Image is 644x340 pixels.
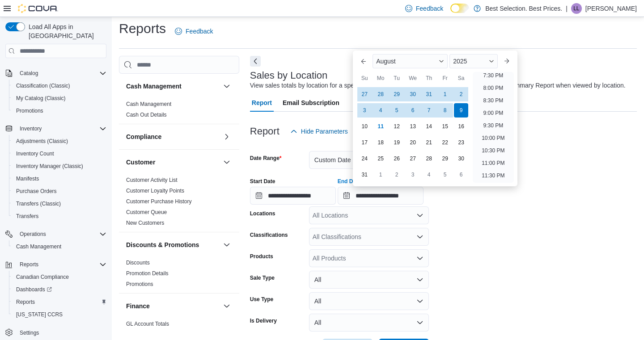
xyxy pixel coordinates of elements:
[438,135,452,150] div: day-22
[338,178,361,185] label: End Date
[373,151,388,166] div: day-25
[406,135,420,150] div: day-20
[309,292,429,310] button: All
[16,200,61,207] span: Transfers (Classic)
[9,147,110,160] button: Inventory Count
[500,54,514,68] button: Next month
[309,271,429,289] button: All
[16,327,106,338] span: Settings
[357,168,372,182] div: day-31
[373,71,388,85] div: Mo
[13,211,106,222] span: Transfers
[566,3,568,14] p: |
[356,54,371,68] button: Previous Month
[126,198,192,205] a: Customer Purchase History
[20,261,38,268] span: Reports
[25,22,106,40] span: Load All Apps in [GEOGRAPHIC_DATA]
[126,158,220,167] button: Customer
[13,148,58,159] a: Inventory Count
[390,119,404,134] div: day-12
[473,72,513,183] ul: Time
[283,94,339,112] span: Email Subscription
[406,103,420,118] div: day-6
[13,198,64,209] a: Transfers (Classic)
[13,105,47,116] a: Promotions
[438,71,452,85] div: Fr
[438,168,452,182] div: day-5
[309,314,429,332] button: All
[2,67,110,80] button: Catalog
[13,80,74,91] a: Classification (Classic)
[13,93,106,104] span: My Catalog (Classic)
[13,284,106,295] span: Dashboards
[13,272,106,282] span: Canadian Compliance
[2,228,110,240] button: Operations
[416,4,443,13] span: Feedback
[9,92,110,105] button: My Catalog (Classic)
[422,151,436,166] div: day-28
[252,94,272,112] span: Report
[16,138,68,145] span: Adjustments (Classic)
[356,86,469,183] div: August, 2025
[454,71,468,85] div: Sa
[13,105,106,116] span: Promotions
[250,210,275,217] label: Locations
[9,283,110,296] a: Dashboards
[9,105,110,117] button: Promotions
[221,239,232,250] button: Discounts & Promotions
[13,198,106,209] span: Transfers (Classic)
[13,284,55,295] a: Dashboards
[250,155,282,162] label: Date Range
[9,308,110,321] button: [US_STATE] CCRS
[221,157,232,168] button: Customer
[438,119,452,134] div: day-15
[438,103,452,118] div: day-8
[126,112,167,118] a: Cash Out Details
[9,160,110,172] button: Inventory Manager (Classic)
[221,81,232,92] button: Cash Management
[406,87,420,101] div: day-30
[16,243,61,250] span: Cash Management
[13,297,38,307] a: Reports
[357,135,372,150] div: day-17
[373,103,388,118] div: day-4
[357,71,372,85] div: Su
[338,187,424,205] input: Press the down key to enter a popover containing a calendar. Press the escape key to close the po...
[449,54,497,68] div: Button. Open the year selector. 2025 is currently selected.
[9,197,110,210] button: Transfers (Classic)
[126,101,171,107] a: Cash Management
[406,119,420,134] div: day-13
[357,103,372,118] div: day-3
[422,135,436,150] div: day-21
[13,309,66,320] a: [US_STATE] CCRS
[13,148,106,159] span: Inventory Count
[126,82,182,91] h3: Cash Management
[454,168,468,182] div: day-6
[126,158,155,167] h3: Customer
[390,87,404,101] div: day-29
[373,119,388,134] div: day-11
[126,220,164,226] a: New Customers
[454,119,468,134] div: day-16
[357,119,372,134] div: day-10
[479,95,507,106] li: 8:30 PM
[16,229,50,239] button: Operations
[16,68,106,79] span: Catalog
[13,136,72,147] a: Adjustments (Classic)
[450,13,451,13] span: Dark Mode
[453,58,467,65] span: 2025
[373,168,388,182] div: day-1
[250,317,277,324] label: Is Delivery
[250,70,328,81] h3: Sales by Location
[13,161,87,172] a: Inventory Manager (Classic)
[479,70,507,81] li: 7:30 PM
[18,4,58,13] img: Cova
[13,136,106,147] span: Adjustments (Classic)
[9,80,110,92] button: Classification (Classic)
[16,68,42,79] button: Catalog
[9,172,110,185] button: Manifests
[16,259,106,270] span: Reports
[13,161,106,172] span: Inventory Manager (Classic)
[126,132,220,141] button: Compliance
[16,163,83,170] span: Inventory Manager (Classic)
